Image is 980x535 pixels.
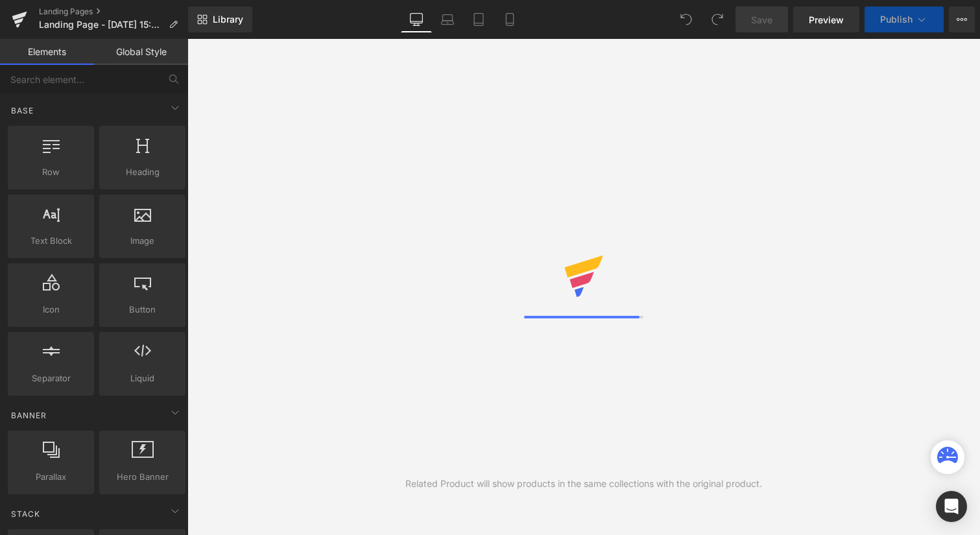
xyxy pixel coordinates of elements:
a: Landing Pages [39,6,188,17]
span: Stack [10,508,42,520]
span: Text Block [12,234,90,248]
div: Open Intercom Messenger [936,491,967,522]
a: New Library [188,6,252,32]
a: Mobile [494,6,525,32]
a: Global Style [94,39,188,65]
button: More [949,6,975,32]
a: Laptop [432,6,463,32]
div: Related Product will show products in the same collections with the original product. [405,477,762,491]
span: Base [10,104,35,117]
button: Redo [704,6,730,32]
a: Preview [793,6,859,32]
span: Library [213,14,243,25]
button: Undo [673,6,699,32]
span: Landing Page - [DATE] 15:27:03 [39,19,163,30]
span: Publish [880,14,913,25]
span: Button [103,303,182,316]
button: Publish [865,6,944,32]
span: Liquid [103,372,182,385]
span: Image [103,234,182,248]
a: Tablet [463,6,494,32]
span: Preview [809,13,844,27]
span: Banner [10,409,48,422]
span: Icon [12,303,90,316]
span: Row [12,165,90,179]
span: Separator [12,372,90,385]
span: Heading [103,165,182,179]
span: Save [751,13,772,27]
span: Hero Banner [103,470,182,484]
a: Desktop [401,6,432,32]
span: Parallax [12,470,90,484]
